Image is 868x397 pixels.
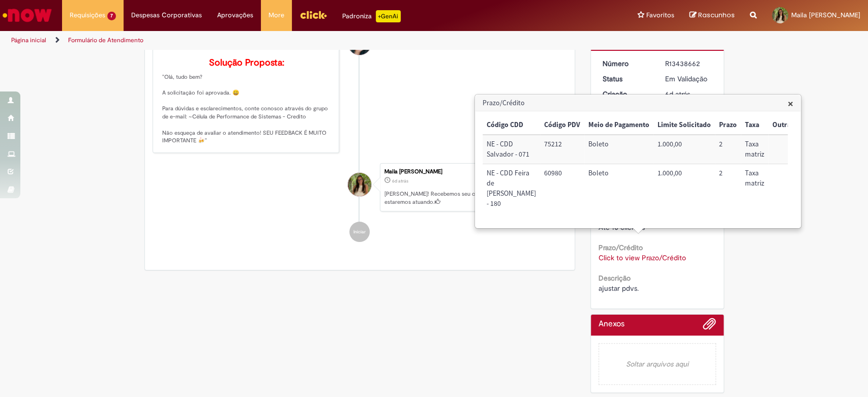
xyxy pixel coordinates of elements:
td: Outra taxa: [768,135,810,164]
h3: Prazo/Crédito [475,95,800,111]
span: × [788,97,793,110]
div: Maila [PERSON_NAME] [384,169,561,175]
span: Aprovações [217,10,253,20]
dt: Status [595,74,657,84]
a: Formulário de Atendimento [68,36,143,44]
dt: Criação [595,89,657,99]
div: 22/08/2025 09:23:34 [665,89,712,99]
td: Meio de Pagamento: Boleto [584,164,653,213]
span: More [268,10,284,20]
span: 6d atrás [392,178,408,184]
time: 22/08/2025 09:23:34 [392,178,408,184]
div: Prazo/Crédito [474,94,801,229]
th: Limite Solicitado [653,116,715,135]
span: Requisições [70,10,105,20]
span: Rascunhos [698,10,735,20]
em: Soltar arquivos aqui [598,343,716,385]
th: Código PDV [540,116,584,135]
td: Código CDD: NE - CDD Feira de Santana - 180 [483,164,540,213]
time: 22/08/2025 09:23:34 [665,89,690,99]
div: Padroniza [342,10,401,22]
li: Maila Melissa De Oliveira [153,163,567,212]
td: Meio de Pagamento: Boleto [584,135,653,164]
p: +GenAi [376,10,401,22]
td: Limite Solicitado: 1.000,00 [653,135,715,164]
b: Descrição [598,273,631,283]
div: Em Validação [665,74,712,84]
span: ajustar pdvs. [598,284,639,293]
td: Código PDV: 75212 [540,135,584,164]
a: Rascunhos [690,11,735,20]
span: 7 [107,12,116,20]
th: Código CDD [483,116,540,135]
img: click_logo_yellow_360x200.png [300,7,327,22]
span: Até 10 clientes [598,223,645,232]
th: Prazo [715,116,741,135]
td: Outra taxa: [768,164,810,213]
td: Prazo: 2 [715,135,741,164]
td: Código PDV: 60980 [540,164,584,213]
span: Maila [PERSON_NAME] [791,11,860,19]
td: Taxa: Taxa matriz [741,135,768,164]
img: ServiceNow [1,5,53,25]
td: Código CDD: NE - CDD Salvador - 071 [483,135,540,164]
button: Close [788,98,793,109]
p: [PERSON_NAME]! Recebemos seu chamado R13438662 e em breve estaremos atuando. [384,190,561,206]
h2: Anexos [598,320,624,329]
td: Taxa: Taxa matriz [741,164,768,213]
a: Click to view Prazo/Crédito [598,253,686,262]
b: Solução Proposta: [209,57,284,69]
button: Adicionar anexos [703,317,716,335]
td: Prazo: 2 [715,164,741,213]
span: Favoritos [646,10,674,20]
span: Despesas Corporativas [131,10,202,20]
th: Outra taxa [768,116,810,135]
ul: Trilhas de página [8,31,571,50]
div: R13438662 [665,58,712,69]
p: "Olá, tudo bem? A solicitação foi aprovada. 😀 Para dúvidas e esclarecimentos, conte conosco atrav... [162,58,332,145]
ul: Histórico de tíquete [153,12,567,253]
th: Taxa [741,116,768,135]
td: Limite Solicitado: 1.000,00 [653,164,715,213]
b: Prazo/Crédito [598,243,643,252]
th: Meio de Pagamento [584,116,653,135]
div: Maila Melissa De Oliveira [348,173,371,196]
a: Página inicial [11,36,46,44]
span: 6d atrás [665,89,690,99]
dt: Número [595,58,657,69]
